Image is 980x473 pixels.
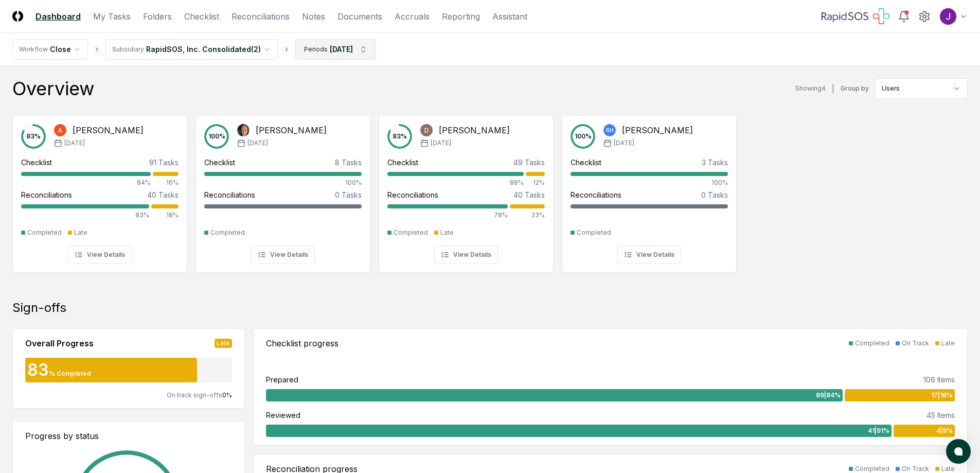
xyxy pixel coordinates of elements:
span: 89 | 84 % [816,391,841,400]
div: Late [440,228,454,237]
img: ACg8ocKTC56tjQR6-o9bi8poVV4j_qMfO6M0RniyL9InnBgkmYdNig=s96-c [940,8,956,25]
div: 0 Tasks [701,189,728,200]
a: Assistant [492,10,527,23]
div: Subsidiary [112,45,144,54]
div: Periods [304,45,328,54]
span: 41 | 91 % [868,426,889,435]
span: [DATE] [614,138,634,148]
div: 49 Tasks [513,157,545,168]
img: Amit Kumar [54,124,66,136]
button: View Details [68,246,132,264]
a: 83%Dinesh Jethani[PERSON_NAME][DATE]Checklist49 Tasks88%12%Reconciliations40 Tasks78%23%Completed... [379,107,554,273]
div: 40 Tasks [147,189,179,200]
div: Overall Progress [25,337,94,349]
div: Workflow [19,45,48,54]
div: Reconciliations [21,189,72,200]
img: Logo [12,11,23,22]
div: 84% [21,178,151,187]
div: Completed [27,228,62,237]
a: Checklist [184,10,219,23]
span: On track sign-offs [167,391,222,399]
button: Periods[DATE] [295,39,376,60]
div: Checklist [571,157,601,168]
div: 40 Tasks [513,189,545,200]
div: Completed [210,228,245,237]
div: 106 Items [923,374,955,385]
div: Checklist [204,157,235,168]
a: 83%Amit Kumar[PERSON_NAME][DATE]Checklist91 Tasks84%16%Reconciliations40 Tasks83%18%CompletedLate... [12,107,187,273]
div: [PERSON_NAME] [73,124,144,136]
div: Overview [12,78,94,99]
div: Checklist [387,157,418,168]
button: View Details [434,246,498,264]
div: 18% [151,211,179,220]
div: 100% [571,178,728,187]
div: 8 Tasks [335,157,362,168]
div: [PERSON_NAME] [256,124,327,136]
a: 100%Amy Bielanski[PERSON_NAME][DATE]Checklist8 Tasks100%Reconciliations0 TasksCompletedView Details [195,107,370,273]
div: Prepared [266,374,298,385]
div: 83% [21,211,149,220]
div: 23% [510,211,545,220]
div: % Completed [49,369,91,378]
div: 91 Tasks [149,157,179,168]
div: [DATE] [330,44,353,55]
button: atlas-launcher [946,439,971,464]
div: 83 [25,362,49,378]
a: Notes [302,10,325,23]
div: Showing 4 [795,84,826,93]
div: 0 Tasks [335,189,362,200]
button: View Details [617,246,681,264]
a: Reporting [442,10,480,23]
img: Amy Bielanski [237,124,250,136]
div: Late [74,228,87,237]
div: 16% [153,178,179,187]
div: 100% [204,178,362,187]
span: 4 | 9 % [936,426,953,435]
a: Accruals [395,10,430,23]
div: Completed [855,339,889,348]
div: Late [215,339,232,348]
div: 45 Items [926,410,955,421]
a: Checklist progressCompletedOn TrackLatePrepared106 Items89|84%17|16%Reviewed45 Items41|91%4|9% [253,328,968,446]
img: Dinesh Jethani [420,124,433,136]
label: Group by [841,85,869,92]
div: 3 Tasks [702,157,728,168]
a: 100%RH[PERSON_NAME][DATE]Checklist3 Tasks100%Reconciliations0 TasksCompletedView Details [562,107,737,273]
a: Folders [143,10,172,23]
div: Reconciliations [571,189,621,200]
a: Reconciliations [231,10,290,23]
div: Completed [394,228,428,237]
a: Dashboard [35,10,81,23]
span: [DATE] [64,138,85,148]
span: RH [606,127,614,134]
div: [PERSON_NAME] [622,124,693,136]
nav: breadcrumb [12,39,376,60]
div: Sign-offs [12,300,968,316]
div: | [832,83,834,94]
div: Late [941,339,955,348]
div: Reconciliations [204,189,255,200]
div: Checklist progress [266,337,338,349]
div: 78% [387,211,508,220]
span: 17 | 16 % [931,391,953,400]
div: Reviewed [266,410,300,421]
span: [DATE] [431,138,451,148]
div: Reconciliations [387,189,438,200]
span: [DATE] [247,138,268,148]
div: Progress by status [25,430,232,442]
div: [PERSON_NAME] [439,124,510,136]
a: My Tasks [93,10,131,23]
div: On Track [902,339,929,348]
a: Documents [337,10,382,23]
div: 88% [387,178,524,187]
div: 12% [526,178,545,187]
button: View Details [251,246,315,264]
span: 0 % [222,391,232,399]
img: RapidSOS logo [822,8,889,25]
div: Checklist [21,157,52,168]
div: Completed [577,228,611,237]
